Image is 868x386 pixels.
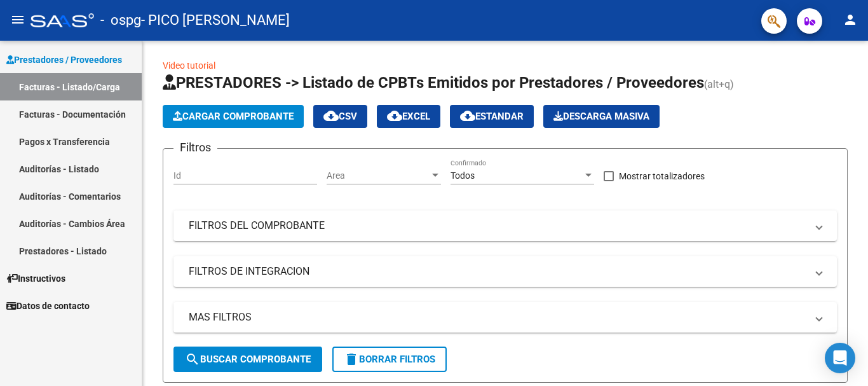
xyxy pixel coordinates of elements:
[163,105,304,128] button: Cargar Comprobante
[173,256,837,287] mat-expansion-panel-header: FILTROS DE INTEGRACION
[843,12,858,27] mat-icon: person
[6,272,65,286] span: Instructivos
[189,219,806,233] mat-panel-title: FILTROS DEL COMPROBANTE
[619,169,705,184] span: Mostrar totalizadores
[173,111,294,122] span: Cargar Comprobante
[323,108,339,123] mat-icon: cloud_download
[377,105,440,128] button: EXCEL
[185,352,200,367] mat-icon: search
[543,105,660,128] app-download-masive: Descarga masiva de comprobantes (adjuntos)
[173,139,217,156] h3: Filtros
[189,310,806,324] mat-panel-title: MAS FILTROS
[704,78,734,90] span: (alt+q)
[313,105,367,128] button: CSV
[825,343,855,373] div: Open Intercom Messenger
[387,111,430,122] span: EXCEL
[163,60,215,71] a: Video tutorial
[323,111,357,122] span: CSV
[553,111,649,122] span: Descarga Masiva
[100,6,141,34] span: - ospg
[460,111,524,122] span: Estandar
[6,53,122,67] span: Prestadores / Proveedores
[460,108,475,123] mat-icon: cloud_download
[344,354,435,365] span: Borrar Filtros
[344,352,359,367] mat-icon: delete
[327,170,430,181] span: Area
[10,12,25,27] mat-icon: menu
[451,170,475,181] span: Todos
[189,265,806,279] mat-panel-title: FILTROS DE INTEGRACION
[173,210,837,241] mat-expansion-panel-header: FILTROS DEL COMPROBANTE
[141,6,290,34] span: - PICO [PERSON_NAME]
[6,299,90,313] span: Datos de contacto
[163,74,704,92] span: PRESTADORES -> Listado de CPBTs Emitidos por Prestadores / Proveedores
[543,105,660,128] button: Descarga Masiva
[173,302,837,333] mat-expansion-panel-header: MAS FILTROS
[450,105,534,128] button: Estandar
[332,347,447,372] button: Borrar Filtros
[387,108,402,123] mat-icon: cloud_download
[173,347,322,372] button: Buscar Comprobante
[185,354,311,365] span: Buscar Comprobante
